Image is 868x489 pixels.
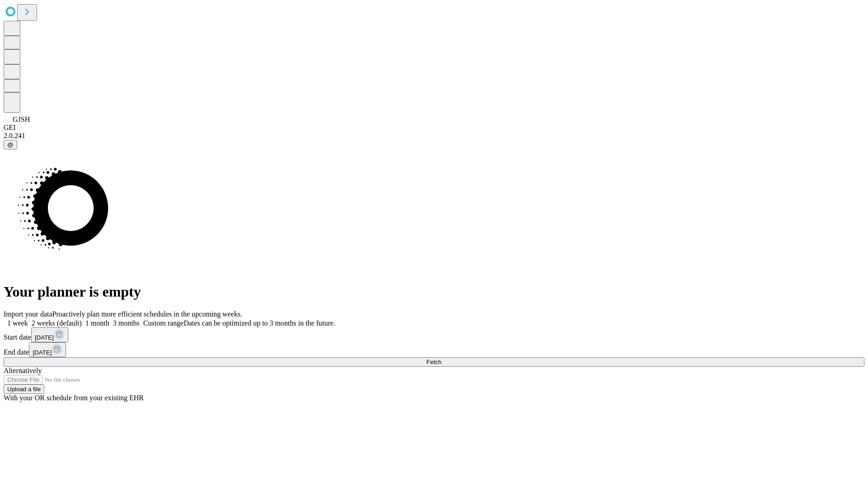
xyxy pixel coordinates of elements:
span: Fetch [426,359,441,365]
span: GJSH [13,115,30,123]
div: End date [4,342,864,357]
h1: Your planner is empty [4,283,864,300]
div: Start date [4,327,864,342]
span: [DATE] [35,334,54,341]
span: With your OR schedule from your existing EHR [4,394,144,402]
span: Alternatively [4,367,42,374]
div: 2.0.241 [4,132,864,140]
div: GEI [4,124,864,132]
span: Proactively plan more efficient schedules in the upcoming weeks. [52,310,242,318]
button: Upload a file [4,384,44,394]
span: 3 months [113,319,140,327]
button: [DATE] [29,342,66,357]
span: Import your data [4,310,52,318]
span: [DATE] [33,349,52,356]
span: @ [7,141,14,148]
span: Dates can be optimized up to 3 months in the future. [184,319,335,327]
span: 2 weeks (default) [32,319,82,327]
span: 1 week [7,319,28,327]
button: [DATE] [31,327,68,342]
span: Custom range [143,319,184,327]
button: Fetch [4,357,864,367]
span: 1 month [85,319,109,327]
button: @ [4,140,17,149]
